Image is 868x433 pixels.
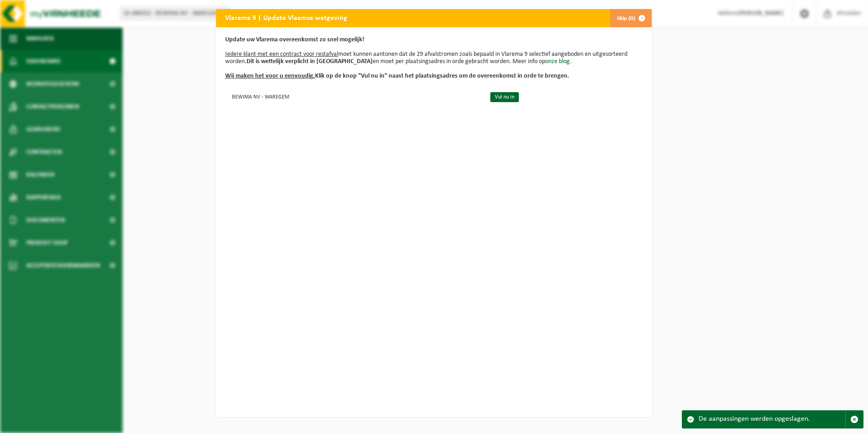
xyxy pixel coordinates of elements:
[490,92,519,102] a: Vul nu in
[545,58,572,65] a: onze blog.
[225,36,643,80] p: moet kunnen aantonen dat de 29 afvalstromen zoals bepaald in Vlarema 9 selectief aangeboden en ui...
[225,73,315,79] u: Wij maken het voor u eenvoudig.
[610,9,651,27] button: Skip (0)
[216,9,356,26] h2: Vlarema 9 | Update Vlaamse wetgeving
[225,89,483,104] td: BEWIMA NV - WAREGEM
[225,73,569,79] b: Klik op de knop "Vul nu in" naast het plaatsingsadres om de overeenkomst in orde te brengen.
[247,58,373,65] b: Dit is wettelijk verplicht in [GEOGRAPHIC_DATA]
[225,51,338,58] u: Iedere klant met een contract voor restafval
[225,36,365,43] b: Update uw Vlarema overeenkomst zo snel mogelijk!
